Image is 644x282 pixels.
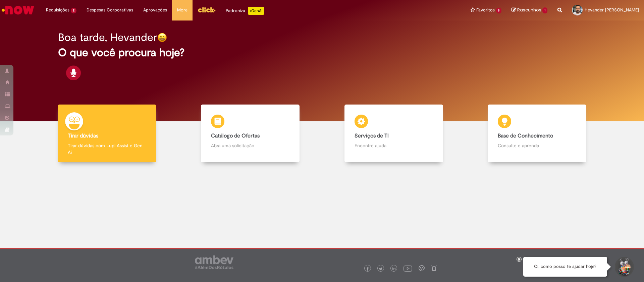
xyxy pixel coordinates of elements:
span: Requisições [46,7,69,13]
img: click_logo_yellow_360x200.png [198,5,216,15]
img: happy-face.png [157,33,167,42]
p: Encontre ajuda [355,142,433,149]
a: Catálogo de Ofertas Abra uma solicitação [179,105,322,163]
span: More [177,7,187,13]
b: Tirar dúvidas [68,132,98,139]
img: logo_footer_youtube.png [404,264,412,273]
span: 8 [496,8,502,13]
a: Rascunhos [512,7,547,13]
h2: O que você procura hoje? [58,47,586,58]
a: Serviços de TI Encontre ajuda [322,105,466,163]
img: ServiceNow [1,3,35,17]
span: Favoritos [476,7,495,13]
h2: Boa tarde, Hevander [58,32,157,43]
img: logo_footer_workplace.png [419,265,425,271]
p: Consulte e aprenda [498,142,576,149]
img: logo_footer_naosei.png [431,265,437,271]
p: +GenAi [248,7,264,15]
img: logo_footer_facebook.png [366,267,369,271]
b: Catálogo de Ofertas [211,132,260,139]
img: logo_footer_linkedin.png [392,267,396,271]
p: Abra uma solicitação [211,142,289,149]
span: 2 [71,8,76,13]
img: logo_footer_ambev_rotulo_gray.png [195,255,233,269]
b: Serviços de TI [355,132,389,139]
div: Oi, como posso te ajudar hoje? [523,257,607,277]
p: Tirar dúvidas com Lupi Assist e Gen Ai [68,142,146,156]
span: Aprovações [143,7,167,13]
b: Base de Conhecimento [498,132,553,139]
button: Iniciar Conversa de Suporte [614,257,634,277]
div: Padroniza [226,7,264,15]
a: Base de Conhecimento Consulte e aprenda [466,105,609,163]
span: Hevander [PERSON_NAME] [585,7,639,13]
img: logo_footer_twitter.png [379,267,382,271]
span: 1 [542,7,547,13]
span: Rascunhos [517,7,541,13]
span: Despesas Corporativas [87,7,133,13]
a: Tirar dúvidas Tirar dúvidas com Lupi Assist e Gen Ai [35,105,179,163]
